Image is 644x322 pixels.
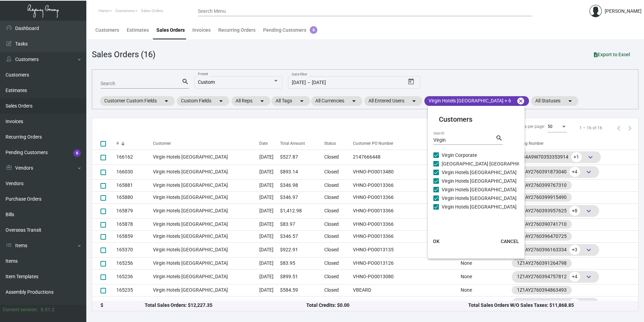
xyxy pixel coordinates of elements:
mat-card-title: Customers [439,114,513,124]
span: CANCEL [501,239,519,244]
span: [GEOGRAPHIC_DATA] [GEOGRAPHIC_DATA] [442,160,536,168]
button: CANCEL [495,235,525,248]
div: Current version: [3,306,38,313]
mat-icon: search [496,134,503,142]
button: OK [425,235,447,248]
span: Virgin Hotels [GEOGRAPHIC_DATA] [442,168,517,177]
span: Virgin Corporate [442,151,477,159]
span: OK [433,239,440,244]
span: Virgin Hotels [GEOGRAPHIC_DATA] [442,194,517,202]
span: Virgin Hotels [GEOGRAPHIC_DATA] [442,203,517,211]
span: Virgin Hotels [GEOGRAPHIC_DATA] [442,177,517,185]
div: 0.51.2 [41,306,55,313]
span: Virgin Hotels [GEOGRAPHIC_DATA] [442,185,517,194]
